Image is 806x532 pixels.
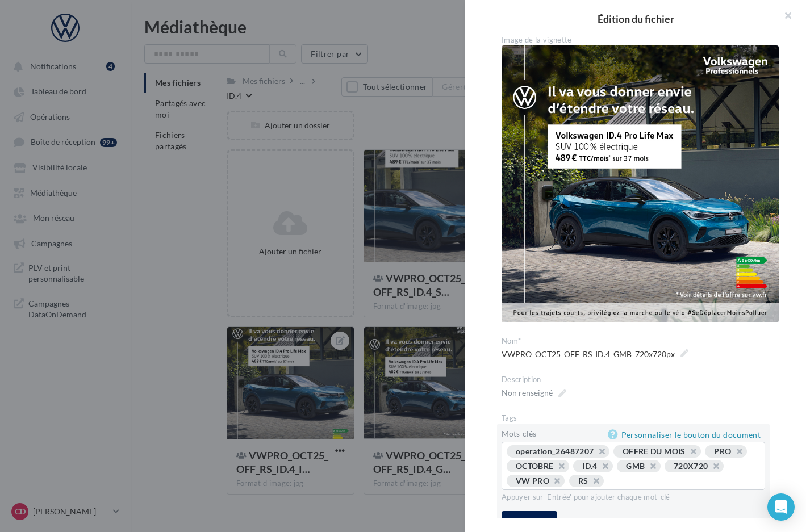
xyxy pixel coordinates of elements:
[502,375,779,385] div: Description
[502,492,765,502] div: Appuyer sur 'Entrée' pour ajouter chaque mot-clé
[502,346,688,362] span: VWPRO_OCT25_OFF_RS_ID.4_GMB_720x720px
[714,446,731,456] div: PRO
[557,514,596,527] button: Annuler
[674,461,708,471] div: 720X720
[502,385,566,401] span: Non renseigné
[502,35,779,45] div: Image de la vignette
[502,45,779,322] img: VWPRO_OCT25_OFF_RS_ID.4_GMB_720x720px
[502,430,536,438] label: Mots-clés
[502,511,557,530] button: Appliquer
[502,413,779,424] div: Tags
[608,428,765,442] a: Personnaliser le bouton du document
[582,461,597,471] div: ID.4
[483,14,788,24] h2: Édition du fichier
[516,446,594,456] div: operation_26487207
[767,493,795,521] div: Open Intercom Messenger
[516,476,549,485] div: VW PRO
[623,446,686,456] div: OFFRE DU MOIS
[626,461,645,471] div: GMB
[516,461,553,471] div: OCTOBRE
[578,476,588,485] div: RS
